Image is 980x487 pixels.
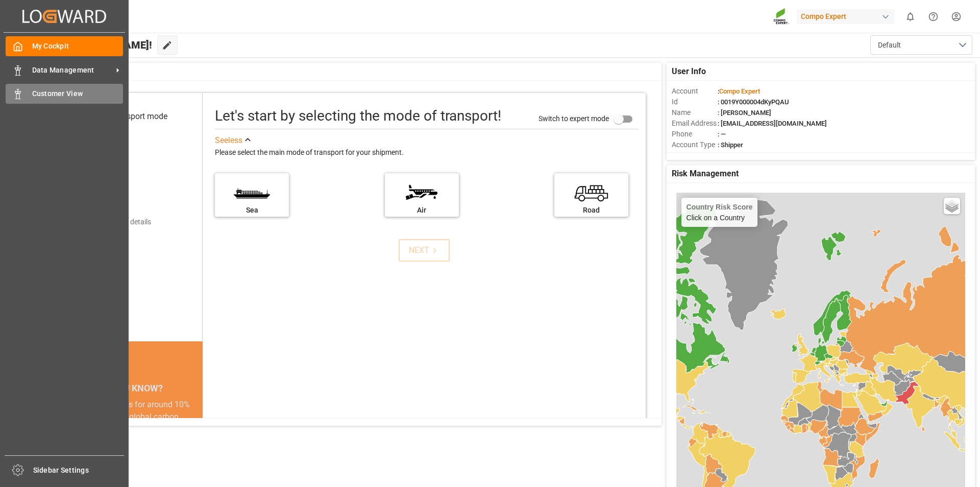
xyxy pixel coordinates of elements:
span: Account Type [672,140,718,150]
button: open menu [870,35,972,55]
span: Customer View [32,88,124,99]
div: Compo Expert [797,9,895,24]
div: NEXT [409,244,440,257]
span: Switch to expert mode [538,114,609,122]
div: Road [559,205,623,216]
span: Sidebar Settings [33,465,125,476]
a: My Cockpit [6,36,123,56]
button: Help Center [922,5,945,28]
span: Account [672,86,718,97]
img: Screenshot%202023-09-29%20at%2010.02.21.png_1712312052.png [773,8,790,26]
span: Compo Expert [719,87,760,95]
span: : [EMAIL_ADDRESS][DOMAIN_NAME] [718,120,827,127]
span: User Info [672,65,706,78]
span: Hello [PERSON_NAME]! [42,35,152,55]
button: Compo Expert [797,7,899,26]
div: Let's start by selecting the mode of transport! [215,105,501,127]
div: Please select the main mode of transport for your shipment. [215,147,639,159]
h4: Country Risk Score [687,203,753,211]
span: : [PERSON_NAME] [718,109,771,117]
button: next slide / item [188,399,203,460]
a: Customer View [6,84,123,104]
span: Data Management [32,65,113,76]
span: : — [718,130,726,138]
span: : Shipper [718,141,743,149]
span: Id [672,97,718,107]
button: show 0 new notifications [899,5,922,28]
div: DID YOU KNOW? [55,377,203,399]
span: Name [672,107,718,118]
div: Click on a Country [687,203,753,222]
div: Air [390,205,454,216]
span: Email Address [672,118,718,129]
span: : [718,87,760,95]
span: My Cockpit [32,41,124,52]
span: : 0019Y000004dKyPQAU [718,98,789,106]
button: NEXT [399,239,450,262]
div: Sea [220,205,284,216]
span: Phone [672,129,718,140]
span: Risk Management [672,168,739,180]
span: Default [878,40,901,51]
div: Fashion accounts for around 10% of the annual global carbon emissions, including transport and pr... [67,399,190,448]
div: See less [215,134,242,147]
a: Layers [944,198,960,214]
